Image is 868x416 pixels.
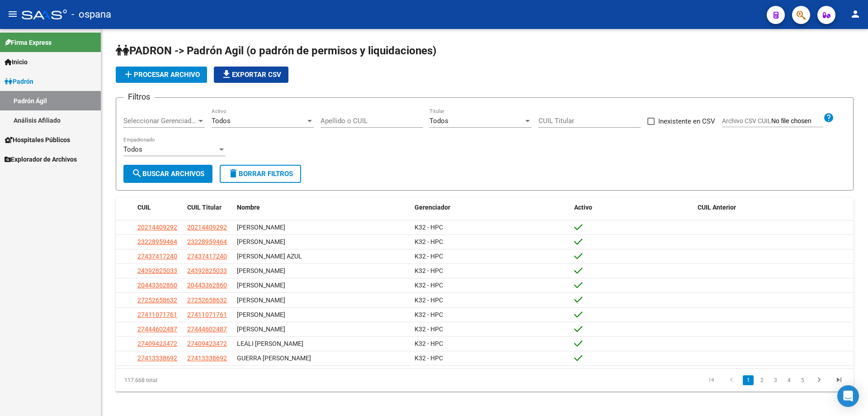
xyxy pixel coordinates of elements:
span: Todos [429,117,448,125]
button: Buscar Archivos [123,165,212,183]
span: Padrón [5,77,33,86]
datatable-header-cell: CUIL [134,198,184,217]
a: 3 [770,375,781,385]
a: go to previous page [723,375,740,385]
a: 1 [743,375,754,385]
li: page 1 [741,373,755,388]
span: Gerenciador [415,204,450,211]
a: go to next page [811,375,828,385]
span: 24392825033 [137,267,177,274]
button: Exportar CSV [214,67,288,83]
span: K32 - HPC [415,253,443,260]
span: 27411071761 [187,311,227,318]
span: CUIL Anterior [698,204,736,211]
span: K32 - HPC [415,224,443,231]
span: Exportar CSV [221,71,281,79]
datatable-header-cell: Nombre [233,198,411,217]
div: 117.668 total [116,369,262,392]
span: [PERSON_NAME] [237,238,285,245]
mat-icon: person [850,9,861,19]
span: 20443362860 [187,282,227,289]
span: PADRON -> Padrón Agil (o padrón de permisos y liquidaciones) [116,44,436,57]
span: 23228959464 [137,238,177,245]
span: Procesar archivo [123,71,200,79]
span: 27252658632 [187,296,227,304]
span: Firma Express [5,38,52,48]
datatable-header-cell: Activo [571,198,694,217]
span: 27444602487 [137,325,177,333]
span: Buscar Archivos [132,170,204,178]
span: K32 - HPC [415,296,443,304]
span: Explorador de Archivos [5,154,77,164]
span: [PERSON_NAME] [237,267,285,274]
span: CUIL Titular [187,204,222,211]
span: Archivo CSV CUIL [722,117,771,124]
span: K32 - HPC [415,267,443,274]
mat-icon: delete [228,168,239,179]
datatable-header-cell: Gerenciador [411,198,571,217]
span: Activo [574,204,592,211]
button: Procesar archivo [116,67,207,83]
li: page 3 [769,373,782,388]
span: [PERSON_NAME] [237,296,285,304]
span: K32 - HPC [415,238,443,245]
li: page 2 [755,373,769,388]
mat-icon: help [823,112,834,123]
span: K32 - HPC [415,354,443,362]
span: Hospitales Públicos [5,135,70,145]
span: CUIL [137,204,151,211]
span: GUERRA [PERSON_NAME] [237,354,311,362]
a: go to last page [830,375,848,385]
a: go to first page [703,375,720,385]
span: Seleccionar Gerenciador [123,117,197,125]
span: 27413338692 [187,354,227,362]
span: K32 - HPC [415,325,443,333]
mat-icon: add [123,69,134,80]
span: 20443362860 [137,282,177,289]
input: Archivo CSV CUIL [771,117,823,125]
a: 4 [783,375,794,385]
span: 20214409292 [137,224,177,231]
span: 27252658632 [137,296,177,304]
span: Nombre [237,204,260,211]
span: 27409423472 [187,340,227,347]
button: Borrar Filtros [220,165,301,183]
span: [PERSON_NAME] AZUL [237,253,302,260]
span: [PERSON_NAME] [237,224,285,231]
span: 27413338692 [137,354,177,362]
li: page 5 [796,373,809,388]
span: 20214409292 [187,224,227,231]
datatable-header-cell: CUIL Titular [184,198,233,217]
mat-icon: search [132,168,142,179]
datatable-header-cell: CUIL Anterior [694,198,854,217]
span: Inicio [5,57,28,67]
span: LEALI [PERSON_NAME] [237,340,303,347]
span: 23228959464 [187,238,227,245]
span: Todos [212,117,231,125]
a: 5 [797,375,808,385]
span: [PERSON_NAME] [237,311,285,318]
span: Todos [123,145,142,153]
div: Open Intercom Messenger [837,385,859,407]
span: Inexistente en CSV [658,116,715,127]
span: [PERSON_NAME] [237,282,285,289]
span: K32 - HPC [415,311,443,318]
span: K32 - HPC [415,282,443,289]
li: page 4 [782,373,796,388]
mat-icon: file_download [221,69,232,80]
span: 27444602487 [187,325,227,333]
span: 27437417240 [137,253,177,260]
a: 2 [756,375,767,385]
span: K32 - HPC [415,340,443,347]
span: 24392825033 [187,267,227,274]
span: 27437417240 [187,253,227,260]
h3: Filtros [123,91,155,103]
span: 27411071761 [137,311,177,318]
span: Borrar Filtros [228,170,293,178]
span: - ospana [71,5,111,24]
mat-icon: menu [7,9,18,19]
span: [PERSON_NAME] [237,325,285,333]
span: 27409423472 [137,340,177,347]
